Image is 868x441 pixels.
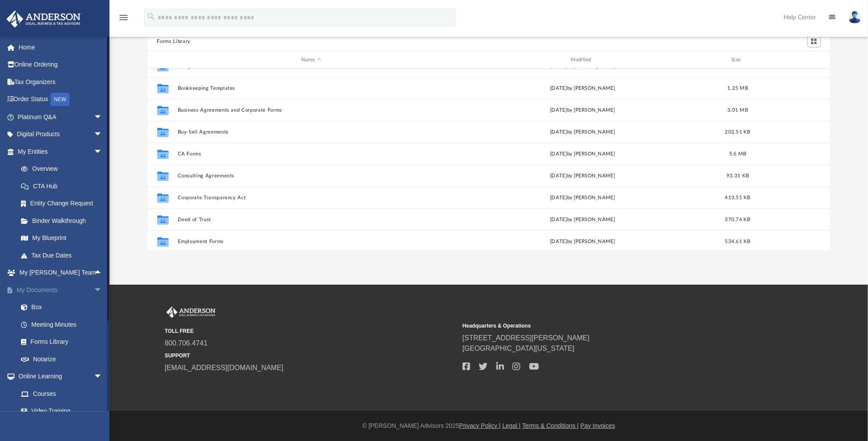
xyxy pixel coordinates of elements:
[12,195,116,212] a: Entity Change Request
[12,333,111,351] a: Forms Library
[725,239,750,244] span: 534.61 KB
[6,281,116,299] a: My Documentsarrow_drop_down
[725,195,750,200] span: 413.51 KB
[177,64,445,69] button: Assignments of Interest
[6,368,111,385] a: Online Learningarrow_drop_down
[449,63,716,71] div: [DATE] by [PERSON_NAME]
[94,108,111,126] span: arrow_drop_down
[12,160,116,178] a: Overview
[165,352,456,360] small: SUPPORT
[720,56,755,64] div: Size
[12,350,116,368] a: Notarize
[157,38,190,46] button: Forms Library
[12,299,111,316] a: Box
[12,177,116,195] a: CTA Hub
[12,229,111,247] a: My Blueprint
[177,173,445,179] button: Consulting Agreements
[177,195,445,201] button: Corporate Transparency Act
[177,151,445,157] button: CA Forms
[459,422,501,429] a: Privacy Policy |
[725,130,750,134] span: 202.51 KB
[12,247,116,264] a: Tax Due Dates
[6,126,116,143] a: Digital Productsarrow_drop_down
[449,172,716,180] div: [DATE] by [PERSON_NAME]
[118,17,129,23] a: menu
[177,85,445,91] button: Bookkeeping Templates
[177,129,445,135] button: Buy-Sell Agreements
[151,56,173,64] div: id
[177,239,445,244] button: Employment Forms
[449,85,716,92] div: [DATE] by [PERSON_NAME]
[12,212,116,229] a: Binder Walkthrough
[4,11,83,28] img: Anderson Advisors Platinum Portal
[165,327,456,335] small: TOLL FREE
[6,39,116,56] a: Home
[462,334,589,342] a: [STREET_ADDRESS][PERSON_NAME]
[12,316,116,333] a: Meeting Minutes
[6,108,116,126] a: Platinum Q&Aarrow_drop_down
[759,56,820,64] div: id
[148,69,830,250] div: grid
[118,12,129,23] i: menu
[502,422,521,429] a: Legal |
[449,106,716,114] div: [DATE] by [PERSON_NAME]
[727,108,748,113] span: 3.01 MB
[94,143,111,161] span: arrow_drop_down
[50,93,70,106] div: NEW
[12,385,111,402] a: Courses
[580,422,615,429] a: Pay Invoices
[449,128,716,136] div: [DATE] by [PERSON_NAME]
[12,402,107,420] a: Video Training
[729,152,746,156] span: 5.6 MB
[449,194,716,202] div: [DATE] by [PERSON_NAME]
[6,56,116,74] a: Online Ordering
[449,216,716,224] div: [DATE] by [PERSON_NAME]
[462,345,575,352] a: [GEOGRAPHIC_DATA][US_STATE]
[808,35,821,48] button: Switch to Grid View
[848,11,861,24] img: User Pic
[177,217,445,222] button: Deed of Trust
[165,339,208,347] a: 800.706.4741
[94,264,111,282] span: arrow_drop_up
[449,150,716,158] div: [DATE] by [PERSON_NAME]
[146,12,156,21] i: search
[94,368,111,386] span: arrow_drop_down
[727,173,749,178] span: 93.31 KB
[449,238,716,246] div: [DATE] by [PERSON_NAME]
[448,56,716,64] div: Modified
[6,143,116,160] a: My Entitiesarrow_drop_down
[94,126,111,144] span: arrow_drop_down
[177,56,445,64] div: Name
[6,264,111,282] a: My [PERSON_NAME] Teamarrow_drop_up
[6,91,116,109] a: Order StatusNEW
[165,307,217,318] img: Anderson Advisors Platinum Portal
[109,421,868,430] div: © [PERSON_NAME] Advisors 2025
[522,422,579,429] a: Terms & Conditions |
[725,217,750,222] span: 370.76 KB
[177,107,445,113] button: Business Agreements and Corporate Forms
[165,364,283,371] a: [EMAIL_ADDRESS][DOMAIN_NAME]
[6,73,116,91] a: Tax Organizers
[462,322,754,330] small: Headquarters & Operations
[727,86,748,91] span: 1.25 MB
[94,281,111,299] span: arrow_drop_down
